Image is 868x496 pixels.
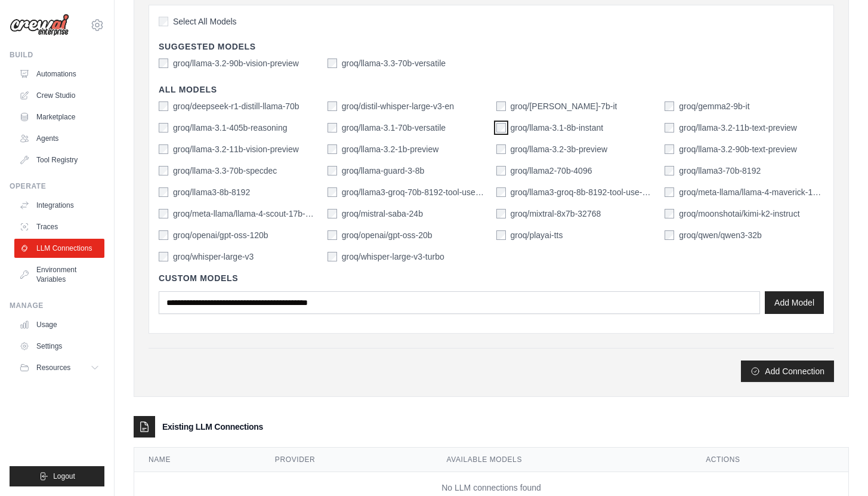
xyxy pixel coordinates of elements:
input: groq/llama-3.2-11b-vision-preview [159,144,168,154]
button: Resources [14,358,104,377]
div: Operate [10,181,104,191]
input: groq/deepseek-r1-distill-llama-70b [159,101,168,111]
input: groq/llama2-70b-4096 [496,166,506,175]
th: Provider [261,448,433,472]
label: groq/meta-llama/llama-4-maverick-17b-128e-instruct [679,186,824,198]
label: groq/llama-3.2-11b-text-preview [679,122,797,134]
h3: Existing LLM Connections [162,421,263,433]
input: groq/llama3-8b-8192 [159,187,168,197]
label: groq/llama-3.2-11b-vision-preview [173,143,299,155]
label: groq/llama3-70b-8192 [679,165,761,177]
label: groq/llama3-groq-70b-8192-tool-use-preview [342,186,487,198]
input: groq/llama-3.2-90b-text-preview [665,144,674,154]
label: groq/mistral-saba-24b [342,208,423,220]
label: groq/openai/gpt-oss-20b [342,229,433,241]
input: Select All Models [159,17,168,26]
th: Name [134,448,261,472]
label: groq/llama-3.3-70b-versatile [342,57,446,69]
input: groq/llama-3.2-90b-vision-preview [159,58,168,68]
th: Actions [691,448,848,472]
label: groq/deepseek-r1-distill-llama-70b [173,100,299,112]
label: groq/llama-3.1-8b-instant [511,122,604,134]
input: groq/llama-3.1-405b-reasoning [159,123,168,133]
label: groq/gemma-7b-it [511,100,617,112]
label: groq/openai/gpt-oss-120b [173,229,268,241]
input: groq/llama-3.3-70b-specdec [159,166,168,175]
input: groq/mistral-saba-24b [328,209,337,218]
input: groq/llama-3.2-3b-preview [496,144,506,154]
input: groq/meta-llama/llama-4-scout-17b-16e-instruct [159,209,168,218]
input: groq/whisper-large-v3 [159,252,168,261]
label: groq/playai-tts [511,229,563,241]
input: groq/whisper-large-v3-turbo [328,252,337,261]
input: groq/gemma-7b-it [496,101,506,111]
a: Environment Variables [14,260,104,289]
label: groq/llama3-groq-8b-8192-tool-use-preview [511,186,656,198]
a: LLM Connections [14,239,104,258]
label: groq/distil-whisper-large-v3-en [342,100,454,112]
input: groq/distil-whisper-large-v3-en [328,101,337,111]
input: groq/qwen/qwen3-32b [665,230,674,240]
input: groq/llama-3.1-70b-versatile [328,123,337,133]
h4: Suggested Models [159,41,824,53]
input: groq/llama3-groq-8b-8192-tool-use-preview [496,187,506,197]
label: groq/qwen/qwen3-32b [679,229,762,241]
a: Agents [14,129,104,148]
div: Manage [10,301,104,310]
button: Logout [10,466,104,486]
a: Marketplace [14,107,104,127]
input: groq/llama-3.1-8b-instant [496,123,506,133]
input: groq/mixtral-8x7b-32768 [496,209,506,218]
button: Add Connection [741,361,834,382]
input: groq/openai/gpt-oss-20b [328,230,337,240]
label: groq/meta-llama/llama-4-scout-17b-16e-instruct [173,208,318,220]
label: groq/whisper-large-v3-turbo [342,251,444,263]
th: Available Models [432,448,691,472]
h4: Custom Models [159,272,824,284]
input: groq/llama3-groq-70b-8192-tool-use-preview [328,187,337,197]
label: groq/llama-3.3-70b-specdec [173,165,277,177]
a: Tool Registry [14,150,104,170]
label: groq/llama-guard-3-8b [342,165,425,177]
a: Usage [14,315,104,334]
input: groq/llama3-70b-8192 [665,166,674,175]
a: Integrations [14,196,104,215]
button: Add Model [765,291,824,314]
input: groq/playai-tts [496,230,506,240]
input: groq/llama-3.2-1b-preview [328,144,337,154]
span: Resources [36,363,70,372]
input: groq/moonshotai/kimi-k2-instruct [665,209,674,218]
div: Build [10,50,104,60]
label: groq/whisper-large-v3 [173,251,254,263]
input: groq/openai/gpt-oss-120b [159,230,168,240]
h4: All Models [159,84,824,95]
a: Traces [14,217,104,236]
label: groq/llama3-8b-8192 [173,186,250,198]
label: groq/llama-3.2-90b-text-preview [679,143,797,155]
label: groq/llama-3.1-405b-reasoning [173,122,287,134]
input: groq/gemma2-9b-it [665,101,674,111]
label: groq/llama-3.2-3b-preview [511,143,608,155]
input: groq/meta-llama/llama-4-maverick-17b-128e-instruct [665,187,674,197]
span: Select All Models [173,16,237,27]
label: groq/llama-3.2-90b-vision-preview [173,57,299,69]
img: Logo [10,14,69,36]
input: groq/llama-guard-3-8b [328,166,337,175]
label: groq/llama-3.1-70b-versatile [342,122,446,134]
a: Crew Studio [14,86,104,105]
label: groq/gemma2-9b-it [679,100,749,112]
label: groq/llama-3.2-1b-preview [342,143,439,155]
a: Settings [14,337,104,356]
input: groq/llama-3.2-11b-text-preview [665,123,674,133]
a: Automations [14,64,104,84]
label: groq/mixtral-8x7b-32768 [511,208,601,220]
span: Logout [53,472,75,481]
input: groq/llama-3.3-70b-versatile [328,58,337,68]
label: groq/llama2-70b-4096 [511,165,592,177]
label: groq/moonshotai/kimi-k2-instruct [679,208,799,220]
